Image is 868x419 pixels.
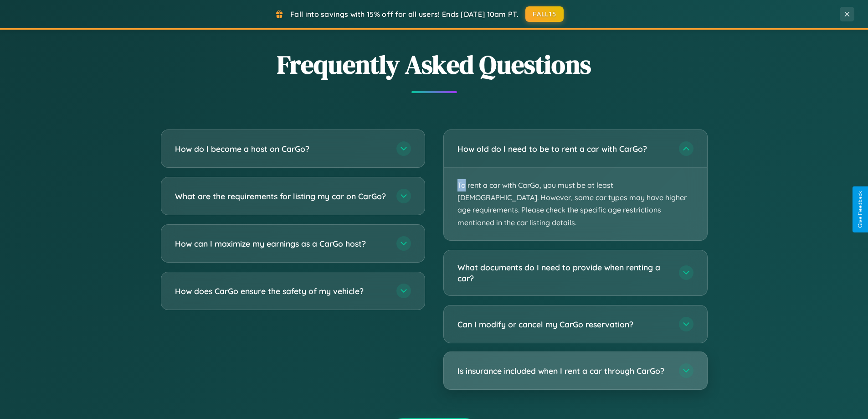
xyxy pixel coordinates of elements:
h3: Is insurance included when I rent a car through CarGo? [457,365,670,377]
h3: How do I become a host on CarGo? [175,143,387,155]
h3: How does CarGo ensure the safety of my vehicle? [175,285,387,297]
p: To rent a car with CarGo, you must be at least [DEMOGRAPHIC_DATA]. However, some car types may ha... [444,168,707,240]
h3: What are the requirements for listing my car on CarGo? [175,191,387,202]
h3: Can I modify or cancel my CarGo reservation? [457,319,670,330]
span: Fall into savings with 15% off for all users! Ends [DATE] 10am PT. [290,10,519,19]
button: FALL15 [525,6,564,22]
h3: What documents do I need to provide when renting a car? [457,262,670,284]
h2: Frequently Asked Questions [161,47,708,82]
h3: How old do I need to be to rent a car with CarGo? [457,143,670,155]
div: Give Feedback [857,191,863,228]
h3: How can I maximize my earnings as a CarGo host? [175,238,387,249]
